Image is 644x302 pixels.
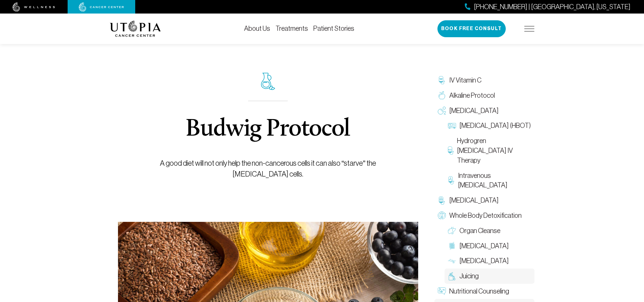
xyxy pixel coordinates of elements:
img: wellness [13,2,55,12]
a: Organ Cleanse [445,223,534,238]
img: Nutritional Counseling [438,287,446,295]
span: Whole Body Detoxification [449,211,522,220]
img: Intravenous Ozone Therapy [448,176,455,184]
img: Chelation Therapy [438,196,446,205]
a: [PHONE_NUMBER] | [GEOGRAPHIC_DATA], [US_STATE] [465,2,630,12]
img: Oxygen Therapy [438,107,446,115]
span: [MEDICAL_DATA] [459,256,509,266]
h1: Budwig Protocol [186,117,350,142]
img: Alkaline Protocol [438,91,446,99]
span: Hydrogren [MEDICAL_DATA] IV Therapy [457,136,531,165]
span: [PHONE_NUMBER] | [GEOGRAPHIC_DATA], [US_STATE] [474,2,630,12]
a: Hydrogren [MEDICAL_DATA] IV Therapy [445,133,534,168]
a: About Us [244,25,270,32]
a: Alkaline Protocol [434,88,534,103]
span: [MEDICAL_DATA] [449,195,499,205]
span: [MEDICAL_DATA] [449,106,499,116]
span: Juicing [459,271,479,281]
img: Hyperbaric Oxygen Therapy (HBOT) [448,122,456,130]
a: [MEDICAL_DATA] [445,238,534,254]
img: icon-hamburger [524,26,534,31]
a: Patient Stories [313,25,354,32]
span: Nutritional Counseling [449,286,509,296]
a: Whole Body Detoxification [434,208,534,223]
img: Juicing [448,272,456,280]
img: Whole Body Detoxification [438,211,446,219]
img: Organ Cleanse [448,227,456,235]
a: [MEDICAL_DATA] [445,253,534,269]
span: Intravenous [MEDICAL_DATA] [458,171,531,190]
span: [MEDICAL_DATA] (HBOT) [459,121,531,131]
img: cancer center [79,2,124,12]
img: IV Vitamin C [438,76,446,84]
p: A good diet will not only help the non-cancerous cells it can also “starve” the [MEDICAL_DATA] ce... [133,158,403,180]
a: Intravenous [MEDICAL_DATA] [445,168,534,193]
a: [MEDICAL_DATA] [434,193,534,208]
a: Treatments [276,25,308,32]
img: logo [110,21,161,37]
a: [MEDICAL_DATA] (HBOT) [445,118,534,133]
span: Organ Cleanse [459,226,500,236]
span: [MEDICAL_DATA] [459,241,509,251]
button: Book Free Consult [437,20,506,37]
img: icon [261,73,275,90]
a: IV Vitamin C [434,73,534,88]
a: [MEDICAL_DATA] [434,103,534,118]
a: Nutritional Counseling [434,284,534,299]
img: Lymphatic Massage [448,257,456,265]
span: IV Vitamin C [449,75,481,85]
img: Hydrogren Peroxide IV Therapy [448,146,454,155]
img: Colon Therapy [448,242,456,250]
a: Juicing [445,269,534,284]
span: Alkaline Protocol [449,91,495,100]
